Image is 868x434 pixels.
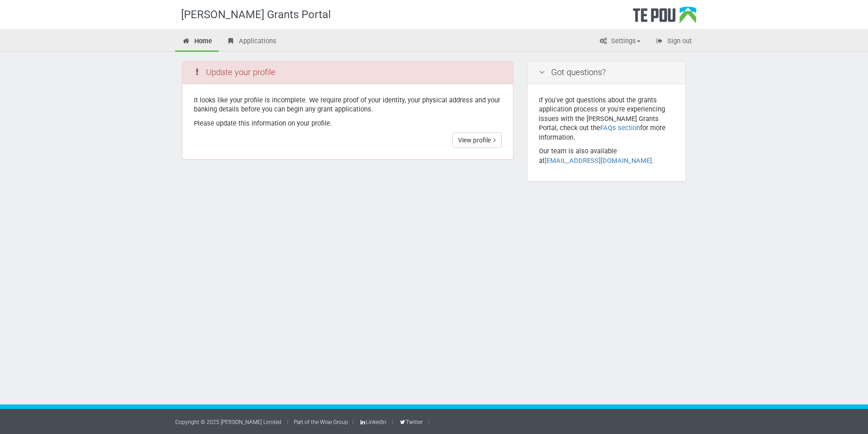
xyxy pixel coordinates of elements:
a: Part of the Wise Group [294,419,348,425]
div: Got questions? [528,61,686,84]
p: Please update this information on your profile. [194,119,502,128]
a: Sign out [648,32,699,52]
a: Home [175,32,219,52]
a: [EMAIL_ADDRESS][DOMAIN_NAME] [545,156,652,165]
a: Copyright © 2025 [PERSON_NAME] Limited [175,419,281,425]
p: If you've got questions about the grants application process or you're experiencing issues with t... [539,96,674,142]
a: View profile [452,132,502,148]
p: Our team is also available at . [539,146,674,165]
p: It looks like your profile is incomplete. We require proof of your identity, your physical addres... [194,96,502,114]
a: Applications [220,32,283,52]
a: Twitter [399,419,422,425]
a: Settings [592,32,647,52]
div: Update your profile [182,61,513,84]
div: Te Pou Logo [633,6,696,29]
a: LinkedIn [359,419,386,425]
a: FAQs section [600,124,640,132]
